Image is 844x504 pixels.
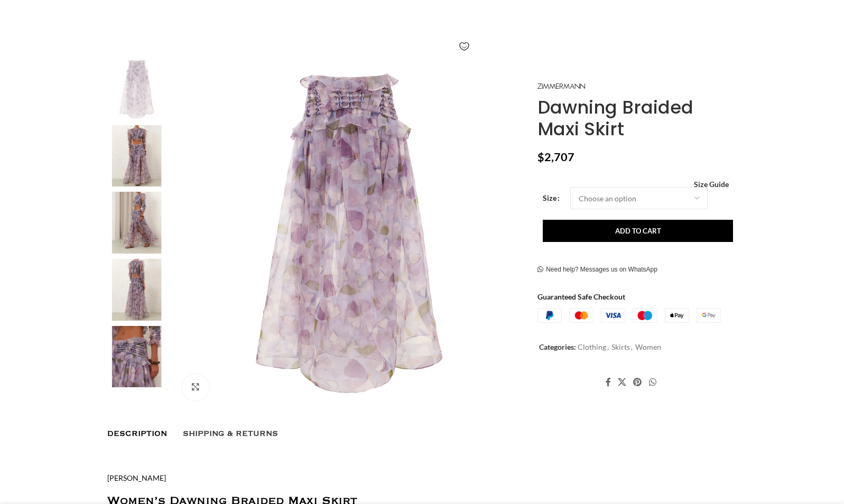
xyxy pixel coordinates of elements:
img: Zimmermann dress [105,326,169,388]
a: Pinterest social link [630,374,645,390]
span: , [607,341,609,353]
img: Zimmermann dress [105,192,169,254]
img: Zimmermann Dawning Braided Maxi Skirt [174,58,525,408]
span: , [631,341,633,353]
a: Women [635,342,661,351]
span: Description [107,430,167,438]
a: WhatsApp social link [645,374,660,390]
strong: Guaranteed Safe Checkout [537,292,625,301]
a: [PERSON_NAME] [107,473,166,482]
img: Zimmermann dresses [105,259,169,321]
bdi: 2,707 [537,150,574,164]
img: Zimmermann dress [105,58,169,120]
span: Categories: [539,342,576,351]
img: Zimmermann [537,83,585,89]
button: Add to cart [543,220,733,242]
span: Shipping & Returns [183,430,278,438]
img: guaranteed-safe-checkout-bordered.j [537,308,721,323]
h1: Dawning Braided Maxi Skirt [537,96,737,139]
span: $ [537,150,544,164]
a: Facebook social link [602,374,614,390]
img: Zimmermann dresses [105,125,169,187]
a: Clothing [578,342,606,351]
a: X social link [615,374,630,390]
a: Need help? Messages us on WhatsApp [537,265,657,274]
label: Size [543,192,560,204]
a: Skirts [611,342,630,351]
